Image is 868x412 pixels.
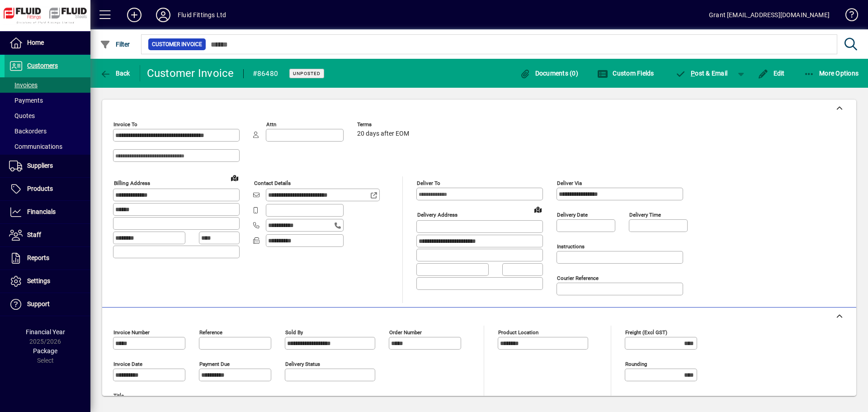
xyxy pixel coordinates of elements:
mat-label: Sold by [285,329,303,336]
span: Financial Year [26,328,65,336]
mat-label: Invoice To [113,121,137,128]
span: Package [33,347,57,355]
a: Support [5,293,90,316]
span: Communications [9,143,62,150]
span: Documents (0) [519,70,578,77]
a: View on map [531,202,545,217]
div: Fluid Fittings Ltd [178,8,226,22]
mat-label: Product location [498,329,538,336]
button: Documents (0) [517,65,580,81]
button: Edit [755,65,787,81]
mat-label: Title [113,393,124,399]
a: Quotes [5,108,90,123]
button: More Options [802,65,861,81]
a: Backorders [5,123,90,139]
span: Home [27,39,44,46]
a: Payments [5,93,90,108]
span: Customer Invoice [152,40,202,49]
mat-label: Freight (excl GST) [625,329,667,336]
button: Back [98,65,132,81]
span: Suppliers [27,162,53,169]
a: Settings [5,270,90,293]
mat-label: Reference [199,329,222,336]
span: 20 days after EOM [357,130,409,137]
div: #86480 [253,66,278,81]
mat-label: Deliver To [417,180,440,186]
a: Home [5,32,90,54]
span: Financials [27,208,56,215]
div: Grant [EMAIL_ADDRESS][DOMAIN_NAME] [709,8,830,22]
button: Post & Email [671,65,732,81]
mat-label: Courier Reference [557,275,599,281]
button: Add [120,7,149,23]
a: Reports [5,247,90,270]
span: Unposted [293,71,321,76]
a: Communications [5,139,90,154]
span: Support [27,300,50,308]
mat-label: Delivery status [285,361,320,367]
mat-label: Deliver via [557,180,582,186]
mat-label: Payment due [199,361,230,367]
mat-label: Attn [266,121,276,128]
mat-label: Invoice date [113,361,142,367]
span: Payments [9,97,43,104]
span: Backorders [9,128,47,135]
span: Customers [27,62,58,69]
span: Invoices [9,81,38,89]
a: Staff [5,224,90,246]
span: Reports [27,254,49,261]
a: Financials [5,201,90,223]
span: More Options [804,70,859,77]
span: Back [100,70,130,77]
a: Invoices [5,77,90,93]
button: Custom Fields [595,65,656,81]
div: Customer Invoice [147,66,234,81]
app-page-header-button: Back [90,65,140,81]
span: Filter [100,41,130,48]
a: Knowledge Base [839,2,857,31]
span: Quotes [9,112,35,119]
mat-label: Rounding [625,361,647,367]
span: Settings [27,277,50,284]
span: P [691,70,695,77]
a: View on map [227,170,242,185]
mat-label: Instructions [557,243,585,250]
a: Products [5,178,90,200]
span: ost & Email [675,70,728,77]
span: Custom Fields [597,70,654,77]
mat-label: Order number [389,329,422,336]
span: Edit [758,70,785,77]
mat-label: Delivery date [557,212,588,218]
a: Suppliers [5,155,90,177]
span: Terms [357,122,411,128]
span: Products [27,185,53,192]
mat-label: Delivery time [629,212,661,218]
button: Filter [98,36,132,52]
button: Profile [149,7,178,23]
span: Staff [27,231,41,238]
mat-label: Invoice number [113,329,150,336]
